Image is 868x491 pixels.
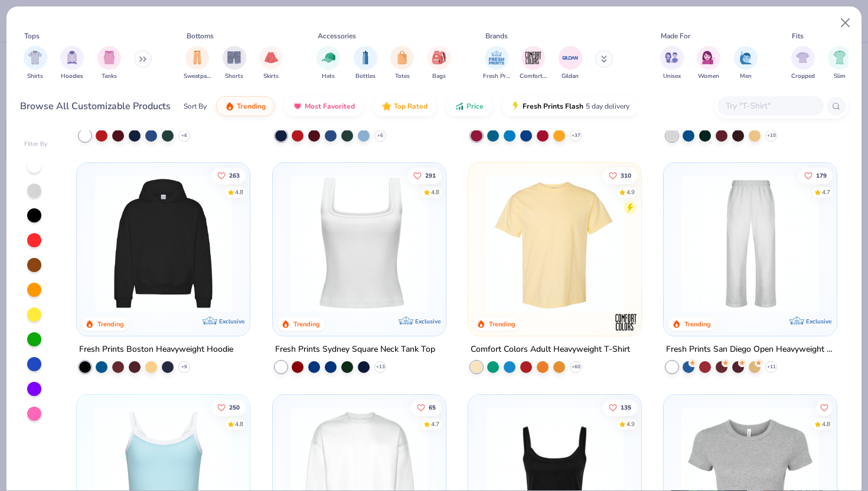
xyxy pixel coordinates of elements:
div: Fresh Prints San Diego Open Heavyweight Sweatpants [666,342,834,357]
span: Bags [432,72,446,81]
img: Comfort Colors logo [614,310,638,334]
div: filter for Tanks [97,46,121,81]
div: filter for Fresh Prints [483,46,510,81]
img: Hoodies Image [66,51,79,64]
button: filter button [390,46,414,81]
span: + 11 [767,364,776,371]
span: Exclusive [415,317,440,325]
span: Men [740,72,752,81]
div: filter for Women [697,46,720,81]
button: filter button [428,46,451,81]
span: Skirts [263,72,279,81]
button: filter button [828,46,851,81]
span: + 6 [377,132,383,139]
div: filter for Hats [316,46,340,81]
div: Bottoms [187,31,214,41]
img: 91acfc32-fd48-4d6b-bdad-a4c1a30ac3fc [89,175,238,312]
img: df5250ff-6f61-4206-a12c-24931b20f13c [676,175,825,312]
div: filter for Gildan [559,46,582,81]
div: 4.8 [235,188,243,197]
span: Women [698,72,719,81]
span: 5 day delivery [586,100,629,113]
span: Most Favorited [305,102,355,111]
span: Totes [395,72,410,81]
button: Close [834,12,857,34]
img: Women Image [702,51,716,64]
span: + 13 [376,364,384,371]
span: + 60 [571,364,580,371]
div: filter for Shorts [223,46,246,81]
span: Exclusive [806,317,831,325]
img: Tanks Image [103,51,116,64]
div: Browse All Customizable Products [20,99,171,113]
button: filter button [734,46,758,81]
button: Like [816,399,833,415]
div: 4.7 [822,188,830,197]
img: flash.gif [511,102,520,111]
button: Like [211,168,246,184]
button: Most Favorited [284,96,364,116]
div: Filter By [24,140,48,149]
span: Fresh Prints Flash [523,102,583,111]
button: filter button [660,46,684,81]
div: filter for Men [734,46,758,81]
span: Cropped [791,72,815,81]
div: filter for Bottles [354,46,377,81]
img: Men Image [739,51,752,64]
span: Unisex [663,72,681,81]
span: 263 [229,173,240,179]
img: Unisex Image [665,51,678,64]
button: Trending [216,96,275,116]
img: Totes Image [396,51,409,64]
span: Exclusive [220,317,245,325]
img: 63ed7c8a-03b3-4701-9f69-be4b1adc9c5f [434,175,583,312]
button: filter button [483,46,510,81]
button: Like [603,399,637,415]
button: Like [410,399,441,415]
span: Slim [834,72,846,81]
div: filter for Hoodies [60,46,84,81]
img: e55d29c3-c55d-459c-bfd9-9b1c499ab3c6 [629,175,779,312]
button: filter button [24,46,47,81]
img: Shirts Image [28,51,42,64]
img: trending.gif [225,102,234,111]
div: 4.8 [822,420,830,428]
span: Hats [322,72,335,81]
div: filter for Unisex [660,46,684,81]
div: filter for Slim [828,46,851,81]
span: Fresh Prints [483,72,510,81]
span: + 6 [181,132,187,139]
div: Made For [661,31,690,41]
img: Cropped Image [796,51,810,64]
input: Try "T-Shirt" [725,99,815,113]
div: Fresh Prints Boston Heavyweight Hoodie [79,342,233,357]
span: 250 [229,404,240,410]
button: Price [446,96,492,116]
span: + 9 [181,364,187,371]
button: filter button [520,46,547,81]
span: Gildan [562,72,579,81]
span: Tanks [102,72,117,81]
div: Comfort Colors Adult Heavyweight T-Shirt [471,342,630,357]
img: most_fav.gif [293,102,302,111]
span: Sweatpants [184,72,211,81]
div: Sort By [184,101,207,112]
button: Top Rated [373,96,436,116]
span: + 37 [571,132,580,139]
img: Fresh Prints Image [488,49,505,67]
button: filter button [184,46,211,81]
img: 029b8af0-80e6-406f-9fdc-fdf898547912 [480,175,629,312]
img: Gildan Image [562,49,579,67]
span: + 10 [767,132,776,139]
div: Fresh Prints Sydney Square Neck Tank Top [275,342,435,357]
span: Hoodies [61,72,83,81]
span: Price [466,102,484,111]
div: 4.9 [626,420,635,428]
div: filter for Totes [390,46,414,81]
div: Brands [485,31,508,41]
button: Fresh Prints Flash5 day delivery [502,96,638,116]
div: filter for Comfort Colors [520,46,547,81]
button: filter button [97,46,121,81]
button: Like [211,399,246,415]
span: Bottles [355,72,376,81]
